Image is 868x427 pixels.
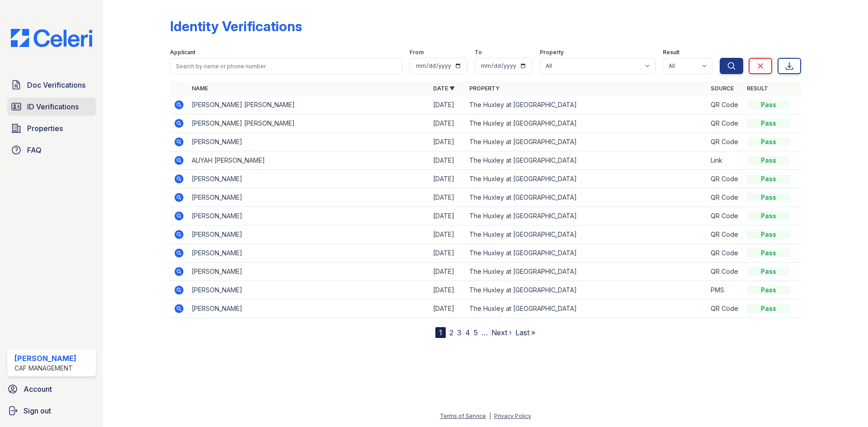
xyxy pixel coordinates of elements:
a: 2 [449,328,453,337]
div: Identity Verifications [170,18,302,34]
td: QR Code [707,225,743,244]
td: QR Code [707,133,743,151]
td: [DATE] [429,114,466,133]
a: 5 [474,328,478,337]
div: Pass [747,267,790,276]
div: Pass [747,286,790,295]
a: ID Verifications [7,98,96,116]
td: QR Code [707,207,743,225]
td: [DATE] [429,133,466,151]
td: The Huxley at [GEOGRAPHIC_DATA] [466,170,707,188]
td: QR Code [707,244,743,263]
label: Applicant [170,49,195,56]
td: The Huxley at [GEOGRAPHIC_DATA] [466,281,707,300]
div: Pass [747,156,790,165]
label: From [410,49,424,56]
td: [DATE] [429,188,466,207]
a: Property [469,85,500,92]
a: FAQ [7,141,96,159]
a: Name [192,85,208,92]
span: Account [24,384,52,394]
td: QR Code [707,96,743,114]
td: The Huxley at [GEOGRAPHIC_DATA] [466,207,707,225]
span: Properties [27,123,63,134]
td: [DATE] [429,263,466,281]
td: QR Code [707,188,743,207]
td: QR Code [707,300,743,318]
td: [DATE] [429,225,466,244]
label: Property [540,49,564,56]
a: Terms of Service [440,413,486,419]
td: [PERSON_NAME] [188,225,429,244]
label: Result [663,49,679,56]
td: QR Code [707,263,743,281]
div: Pass [747,304,790,313]
td: Link [707,151,743,170]
div: Pass [747,230,790,239]
td: QR Code [707,114,743,133]
td: [PERSON_NAME] [188,300,429,318]
input: Search by name or phone number [170,58,402,74]
a: Source [711,85,734,92]
td: [PERSON_NAME] [PERSON_NAME] [188,96,429,114]
a: Next › [491,328,512,337]
div: Pass [747,193,790,202]
div: CAF Management [14,364,76,373]
span: ID Verifications [27,101,79,112]
td: [DATE] [429,170,466,188]
td: The Huxley at [GEOGRAPHIC_DATA] [466,96,707,114]
td: [PERSON_NAME] [188,170,429,188]
div: Pass [747,249,790,258]
td: ALIYAH [PERSON_NAME] [188,151,429,170]
td: [DATE] [429,151,466,170]
td: The Huxley at [GEOGRAPHIC_DATA] [466,151,707,170]
td: [PERSON_NAME] [188,133,429,151]
span: FAQ [27,145,42,155]
a: Date ▼ [433,85,455,92]
td: [PERSON_NAME] [188,244,429,263]
div: Pass [747,119,790,128]
a: Sign out [4,402,99,420]
td: [DATE] [429,96,466,114]
div: | [489,413,491,419]
td: The Huxley at [GEOGRAPHIC_DATA] [466,188,707,207]
span: Doc Verifications [27,80,85,90]
td: PMS [707,281,743,300]
td: [DATE] [429,207,466,225]
td: [DATE] [429,244,466,263]
a: Properties [7,119,96,137]
img: CE_Logo_Blue-a8612792a0a2168367f1c8372b55b34899dd931a85d93a1a3d3e32e68fde9ad4.png [4,29,99,47]
div: 1 [435,327,446,338]
div: [PERSON_NAME] [14,353,76,364]
div: Pass [747,100,790,109]
span: … [481,327,488,338]
td: The Huxley at [GEOGRAPHIC_DATA] [466,133,707,151]
td: [PERSON_NAME] [188,281,429,300]
td: QR Code [707,170,743,188]
a: 3 [457,328,462,337]
td: [PERSON_NAME] [188,207,429,225]
td: The Huxley at [GEOGRAPHIC_DATA] [466,263,707,281]
a: Privacy Policy [494,413,531,419]
a: Account [4,380,99,398]
div: Pass [747,174,790,183]
span: Sign out [24,405,51,416]
div: Pass [747,211,790,221]
div: Pass [747,137,790,146]
td: [DATE] [429,281,466,300]
td: [PERSON_NAME] [188,263,429,281]
a: Doc Verifications [7,76,96,94]
td: [DATE] [429,300,466,318]
a: 4 [465,328,470,337]
td: The Huxley at [GEOGRAPHIC_DATA] [466,114,707,133]
a: Result [747,85,768,92]
td: [PERSON_NAME] [PERSON_NAME] [188,114,429,133]
td: The Huxley at [GEOGRAPHIC_DATA] [466,225,707,244]
td: The Huxley at [GEOGRAPHIC_DATA] [466,300,707,318]
td: [PERSON_NAME] [188,188,429,207]
a: Last » [515,328,535,337]
label: To [475,49,482,56]
td: The Huxley at [GEOGRAPHIC_DATA] [466,244,707,263]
